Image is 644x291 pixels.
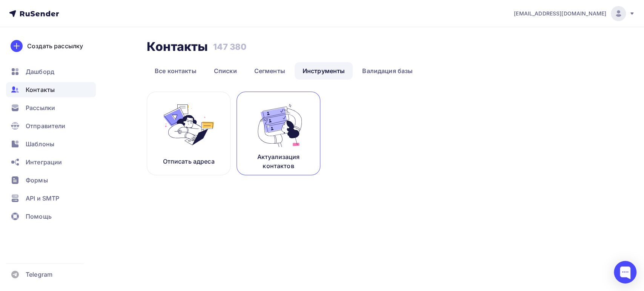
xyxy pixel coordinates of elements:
[163,157,214,166] p: Отписать адреса
[147,39,208,54] h2: Контакты
[213,41,246,52] h3: 147 380
[514,10,606,17] span: [EMAIL_ADDRESS][DOMAIN_NAME]
[514,6,635,21] a: [EMAIL_ADDRESS][DOMAIN_NAME]
[6,173,96,188] a: Формы
[246,152,311,170] p: Актуализация контактов
[26,85,55,94] span: Контакты
[354,62,421,80] a: Валидация базы
[6,118,96,133] a: Отправители
[246,62,293,80] a: Сегменты
[6,64,96,79] a: Дашборд
[27,41,83,51] div: Создать рассылку
[26,121,66,130] span: Отправители
[26,103,55,112] span: Рассылки
[26,158,62,167] span: Интеграции
[206,62,245,80] a: Списки
[26,67,54,76] span: Дашборд
[26,176,48,185] span: Формы
[26,212,52,221] span: Помощь
[26,139,54,149] span: Шаблоны
[6,100,96,115] a: Рассылки
[26,194,59,203] span: API и SMTP
[26,270,52,279] span: Telegram
[147,92,231,175] a: Отписать адреса
[237,92,320,175] a: Актуализация контактов
[6,82,96,97] a: Контакты
[295,62,353,80] a: Инструменты
[147,62,204,80] a: Все контакты
[6,136,96,152] a: Шаблоны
